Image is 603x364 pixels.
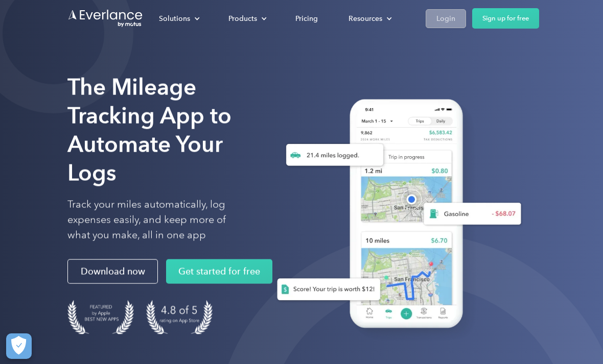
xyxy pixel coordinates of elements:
[285,10,328,28] a: Pricing
[349,12,382,25] div: Resources
[472,8,539,29] a: Sign up for free
[261,89,529,344] img: Everlance, mileage tracker app, expense tracking app
[218,10,275,28] div: Products
[338,10,400,28] div: Resources
[67,300,134,334] img: Badge for Featured by Apple Best New Apps
[149,10,208,28] div: Solutions
[295,12,318,25] div: Pricing
[67,197,238,243] p: Track your miles automatically, log expenses easily, and keep more of what you make, all in one app
[166,259,272,284] a: Get started for free
[436,12,455,25] div: Login
[426,9,466,28] a: Login
[67,74,231,186] strong: The Mileage Tracking App to Automate Your Logs
[159,12,190,25] div: Solutions
[146,300,213,334] img: 4.9 out of 5 stars on the app store
[228,12,257,25] div: Products
[67,9,144,28] a: Go to homepage
[6,333,32,359] button: Cookies Settings
[67,259,158,284] a: Download now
